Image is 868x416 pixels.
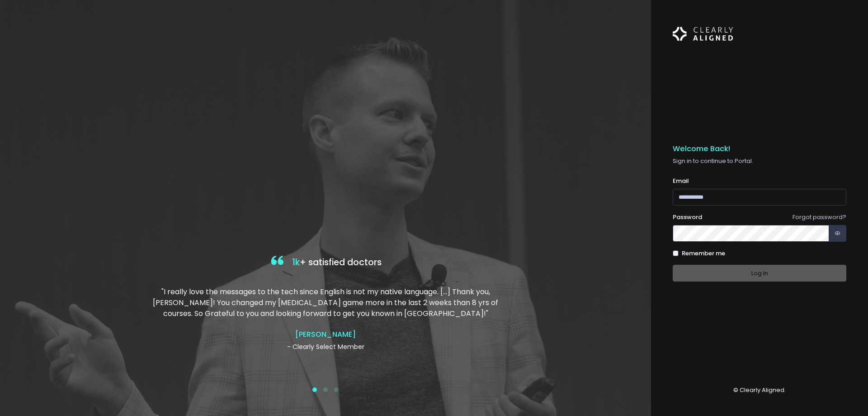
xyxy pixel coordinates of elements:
h4: [PERSON_NAME] [151,330,500,339]
h4: + satisfied doctors [151,253,500,272]
img: Logo Horizontal [673,22,733,46]
a: Forgot password? [793,213,846,221]
h5: Welcome Back! [673,144,846,153]
label: Email [673,177,689,186]
label: Remember me [682,249,725,258]
p: © Clearly Aligned. [673,386,846,395]
span: 1k [292,256,300,268]
label: Password [673,213,702,222]
p: Sign in to continue to Portal. [673,157,846,166]
p: - Clearly Select Member [151,342,500,352]
p: "I really love the messages to the tech since English is not my native language. […] Thank you, [... [151,287,500,319]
